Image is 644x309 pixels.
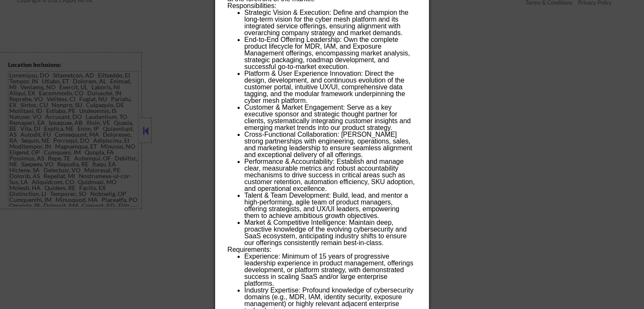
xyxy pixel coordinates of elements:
li: Performance & Accountability: Establish and manage clear, measurable metrics and robust accountab... [244,158,416,192]
li: Platform & User Experience Innovation: Direct the design, development, and continuous evolution o... [244,70,416,104]
li: Cross-Functional Collaboration: [PERSON_NAME] strong partnerships with engineering, operations, s... [244,131,416,158]
li: Strategic Vision & Execution: Define and champion the long-term vision for the cyber mesh platfor... [244,9,416,36]
li: Talent & Team Development: Build, lead, and mentor a high-performing, agile team of product manag... [244,192,416,219]
h3: Responsibilities: [227,3,416,9]
li: End-to-End Offering Leadership: Own the complete product lifecycle for MDR, IAM, and Exposure Man... [244,36,416,70]
h3: Requirements: [227,246,416,253]
li: Market & Competitive Intelligence: Maintain deep, proactive knowledge of the evolving cybersecuri... [244,219,416,246]
li: Experience: Minimum of 15 years of progressive leadership experience in product management, offer... [244,253,416,287]
li: Customer & Market Engagement: Serve as a key executive sponsor and strategic thought partner for ... [244,104,416,131]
